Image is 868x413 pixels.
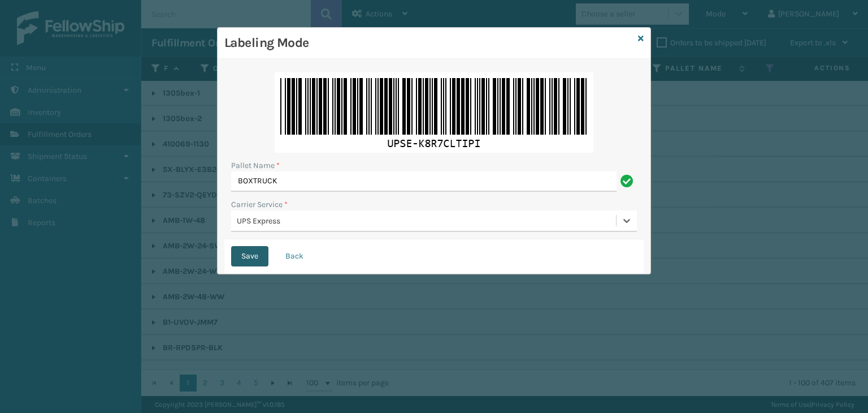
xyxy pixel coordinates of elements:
button: Save [231,246,268,266]
img: 2kba6sbzY8JAAAAAElFTkSuQmCC [275,72,593,153]
label: Carrier Service [231,199,288,210]
h3: Labeling Mode [224,35,633,51]
div: UPS Express [237,215,617,227]
button: Back [275,246,314,266]
label: Pallet Name [231,160,280,171]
